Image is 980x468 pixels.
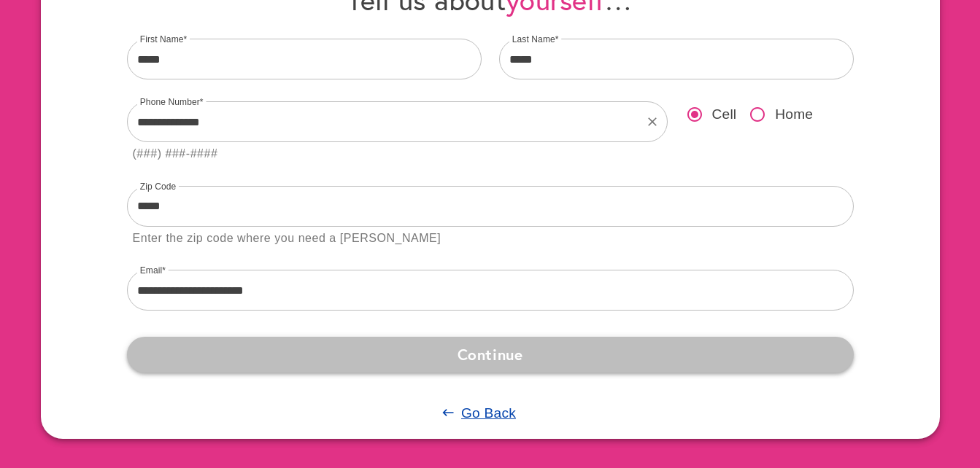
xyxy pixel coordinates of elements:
button: Continue [127,337,854,372]
span: Home [775,104,813,125]
u: Go Back [461,405,516,421]
span: Cell [712,104,737,125]
div: (###) ###-#### [133,144,218,164]
div: Enter the zip code where you need a [PERSON_NAME] [133,229,441,249]
span: Continue [139,341,842,367]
